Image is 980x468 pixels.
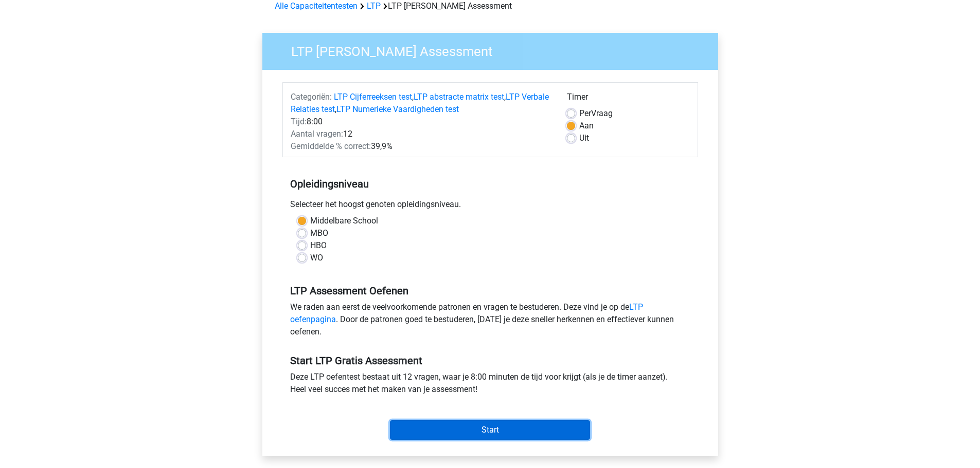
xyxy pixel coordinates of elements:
[367,1,381,11] a: LTP
[291,92,332,102] span: Categoriën:
[579,120,594,132] label: Aan
[310,252,323,264] label: WO
[390,420,590,440] input: Start
[282,371,698,400] div: Deze LTP oefentest bestaat uit 12 vragen, waar je 8:00 minuten de tijd voor krijgt (als je de tim...
[282,198,698,215] div: Selecteer het hoogst genoten opleidingsniveau.
[290,285,690,297] h5: LTP Assessment Oefenen
[310,227,328,239] label: MBO
[290,174,690,194] h5: Opleidingsniveau
[283,91,559,116] div: , , ,
[567,91,690,107] div: Timer
[291,117,307,126] span: Tijd:
[291,141,371,151] span: Gemiddelde % correct:
[336,104,459,114] a: LTP Numerieke Vaardigheden test
[283,116,559,128] div: 8:00
[279,40,710,60] h3: LTP [PERSON_NAME] Assessment
[282,301,698,342] div: We raden aan eerst de veelvoorkomende patronen en vragen te bestuderen. Deze vind je op de . Door...
[310,215,378,227] label: Middelbare School
[310,239,327,252] label: HBO
[283,128,559,140] div: 12
[579,107,613,120] label: Vraag
[579,132,589,144] label: Uit
[579,108,591,118] span: Per
[283,140,559,153] div: 39,9%
[290,354,690,367] h5: Start LTP Gratis Assessment
[275,1,358,11] a: Alle Capaciteitentesten
[291,129,343,139] span: Aantal vragen:
[334,92,412,102] a: LTP Cijferreeksen test
[414,92,504,102] a: LTP abstracte matrix test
